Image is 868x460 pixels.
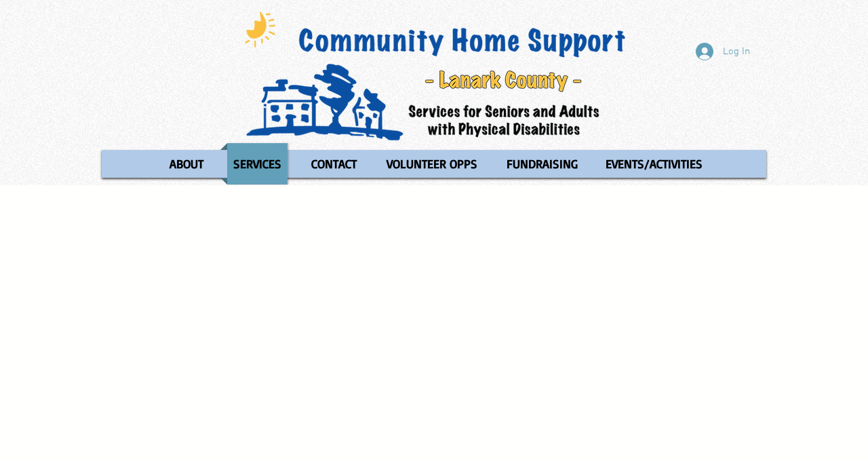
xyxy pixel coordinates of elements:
button: Log In [686,39,759,64]
a: FUNDRAISING [494,143,589,185]
a: EVENTS/ACTIVITIES [593,143,715,185]
a: SERVICES [220,143,294,185]
nav: Site [102,143,766,185]
a: CONTACT [298,143,370,185]
p: EVENTS/ACTIVITIES [599,143,709,185]
p: FUNDRAISING [500,143,584,185]
span: Log In [718,45,755,59]
a: ABOUT [157,143,217,185]
p: SERVICES [227,143,288,185]
p: VOLUNTEER OPPS [380,143,484,185]
a: VOLUNTEER OPPS [374,143,490,185]
p: ABOUT [163,143,210,185]
p: CONTACT [305,143,363,185]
